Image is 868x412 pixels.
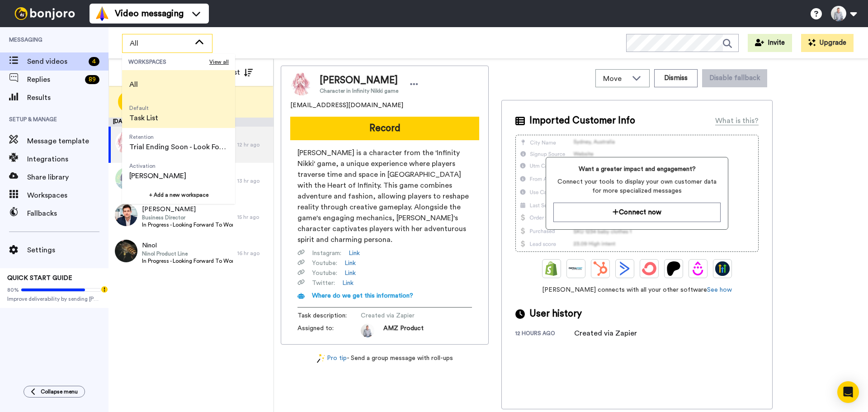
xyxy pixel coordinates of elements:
[209,58,229,66] span: View all
[129,133,228,141] span: Retention
[666,261,681,276] img: Patreon
[129,162,186,170] span: Activation
[801,34,854,52] button: Upgrade
[691,261,705,276] img: Drip
[707,287,732,293] a: See how
[312,279,335,288] span: Twitter :
[115,240,137,262] img: e33d20c0-8ec0-44bf-b517-121f680f38a9.jpg
[129,113,158,123] span: Task List
[618,261,632,276] img: ActiveCampaign
[115,131,138,154] img: 04ae67b0-3654-44f4-8bc2-01bdb4c11215.jpg
[290,117,479,140] button: Record
[129,170,186,181] span: [PERSON_NAME]
[702,69,767,87] button: Disable fallback
[320,87,398,95] span: Character in Infinity Nikki game
[603,73,627,84] span: Move
[312,293,413,299] span: Where do we get this information?
[320,74,398,87] span: [PERSON_NAME]
[529,114,635,128] span: Imported Customer Info
[27,154,108,165] span: Integrations
[115,204,137,226] img: 76c24eb6-e74b-4a60-a721-c7a41464691b.jpg
[361,324,374,337] img: 0c7be819-cb90-4fe4-b844-3639e4b630b0-1684457197.jpg
[290,73,313,95] img: Image of Nikki
[312,259,337,268] span: Youtube :
[344,269,356,278] a: Link
[237,141,269,148] div: 12 hr ago
[237,177,269,185] div: 13 hr ago
[515,330,574,339] div: 12 hours ago
[237,250,269,257] div: 16 hr ago
[95,6,109,21] img: vm-color.svg
[654,69,698,87] button: Dismiss
[837,381,859,403] div: Open Intercom Messenger
[142,257,233,265] span: In Progress - Looking Forward To Working With You!
[312,249,341,258] span: Instagram :
[85,75,99,84] div: 89
[290,101,403,110] span: [EMAIL_ADDRESS][DOMAIN_NAME]
[312,269,337,278] span: Youtube :
[297,311,361,320] span: Task description :
[27,92,108,103] span: Results
[27,136,108,147] span: Message template
[27,172,108,183] span: Share library
[142,205,233,214] span: [PERSON_NAME]
[27,56,85,67] span: Send videos
[593,261,608,276] img: Hubspot
[129,79,138,90] span: All
[128,58,209,66] span: WORKSPACES
[553,203,720,222] button: Connect now
[108,118,274,127] div: [DATE]
[317,354,347,363] a: Pro tip
[142,221,233,228] span: In Progress - Looking Forward To Working With You!
[553,177,720,195] span: Connect your tools to display your own customer data for more specialized messages
[7,286,19,294] span: 80%
[115,7,184,20] span: Video messaging
[7,295,101,303] span: Improve deliverability by sending [PERSON_NAME]’s from your own email
[297,324,361,337] span: Assigned to:
[237,213,269,221] div: 15 hr ago
[574,328,637,339] div: Created via Zapier
[89,57,99,66] div: 4
[27,190,108,201] span: Workspaces
[529,307,582,321] span: User history
[142,214,233,221] span: Business Director
[642,261,656,276] img: ConvertKit
[142,241,233,250] span: Ninol
[383,324,424,337] span: AMZ Product
[715,115,759,126] div: What is this?
[115,167,138,190] img: ad2c2cb9-77b7-43ed-9d97-3898172c389a.jpg
[7,275,72,281] span: QUICK START GUIDE
[122,186,235,204] button: + Add a new workspace
[715,261,730,276] img: GoHighLevel
[515,285,759,294] span: [PERSON_NAME] connects with all your other software
[27,245,108,256] span: Settings
[553,165,720,174] span: Want a greater impact and engagement?
[41,388,78,395] span: Collapse menu
[297,147,472,245] span: [PERSON_NAME] is a character from the 'Infinity Nikki' game, a unique experience where players tr...
[281,354,489,363] div: - Send a group message with roll-ups
[748,34,792,52] button: Invite
[27,208,108,219] span: Fallbacks
[349,249,360,258] a: Link
[129,104,158,112] span: Default
[142,250,233,257] span: Ninol Product Line
[544,261,559,276] img: Shopify
[130,38,190,49] span: All
[11,7,79,20] img: bj-logo-header-white.svg
[129,142,228,152] span: Trial Ending Soon - Look Forward to Working with you.
[27,74,81,85] span: Replies
[361,311,447,320] span: Created via Zapier
[342,279,354,288] a: Link
[344,259,356,268] a: Link
[317,354,325,363] img: magic-wand.svg
[24,386,85,398] button: Collapse menu
[100,285,108,294] div: Tooltip anchor
[569,261,583,276] img: Ontraport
